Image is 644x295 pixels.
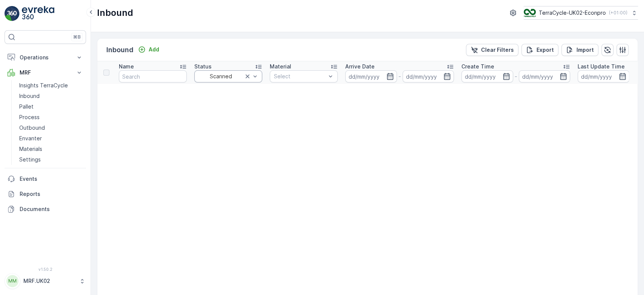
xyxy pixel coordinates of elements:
button: TerraCycle-UK02-Econpro(+01:00) [524,6,638,20]
img: terracycle_logo_wKaHoWT.png [524,9,536,17]
span: Parcel_UK02 #1642 [25,124,75,130]
span: BigBag [40,174,58,180]
button: Clear Filters [466,44,518,56]
input: dd/mm/yyyy [403,70,454,82]
p: Last Update Time [578,63,625,70]
button: Operations [5,50,86,65]
span: - [40,149,42,155]
p: Operations [20,54,71,61]
span: v 1.50.2 [5,267,86,272]
span: Name : [6,124,25,130]
p: Export [536,46,554,54]
button: MRF [5,65,86,80]
span: Tare Weight : [6,161,42,168]
p: Material [270,63,291,70]
p: Status [194,63,212,70]
p: Arrive Date [345,63,375,70]
span: Total Weight : [6,137,44,143]
span: Asset Type : [6,174,40,180]
p: MRF.UK02 [23,277,75,285]
span: Material : [6,186,32,193]
p: - [398,72,401,81]
p: Process [19,113,40,121]
a: Reports [5,186,86,202]
input: dd/mm/yyyy [519,70,570,82]
p: ( +01:00 ) [609,10,627,16]
p: Clear Filters [481,46,514,54]
input: dd/mm/yyyy [345,70,397,82]
a: Materials [16,144,86,154]
p: TerraCycle-UK02-Econpro [539,9,606,17]
a: Documents [5,202,86,217]
p: Events [20,175,83,183]
p: Inbound [106,45,134,55]
p: Documents [20,205,83,213]
input: dd/mm/yyyy [578,70,629,82]
p: Select [274,73,326,80]
p: Reports [20,190,83,198]
a: Outbound [16,123,86,133]
input: dd/mm/yyyy [461,70,513,82]
button: MMMRF.UK02 [5,273,86,289]
p: Inbound [97,7,133,19]
span: 30 [44,137,51,143]
a: Events [5,171,86,186]
p: Inbound [19,92,40,100]
input: Search [119,70,187,82]
p: Create Time [461,63,494,70]
p: ⌘B [73,34,81,40]
p: Settings [19,156,41,163]
p: Import [576,46,594,54]
a: Process [16,112,86,123]
img: logo_light-DOdMpM7g.png [22,6,54,21]
p: Materials [19,145,42,153]
span: UK-A0016 I Medicine packets [32,186,109,193]
a: Pallet [16,101,86,112]
span: 30 [42,161,49,168]
p: Add [149,46,159,53]
a: Envanter [16,133,86,144]
div: MM [6,275,18,287]
a: Insights TerraCycle [16,80,86,91]
p: Name [119,63,134,70]
button: Import [561,44,598,56]
img: logo [5,6,20,21]
p: Outbound [19,124,45,132]
span: Net Weight : [6,149,40,155]
p: Envanter [19,135,42,142]
p: - [515,72,517,81]
p: MRF [20,69,71,76]
a: Inbound [16,91,86,101]
a: Settings [16,154,86,165]
p: Insights TerraCycle [19,82,68,89]
p: Parcel_UK02 #1642 [292,6,350,16]
button: Export [521,44,558,56]
p: Pallet [19,103,34,110]
button: Add [135,45,162,54]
